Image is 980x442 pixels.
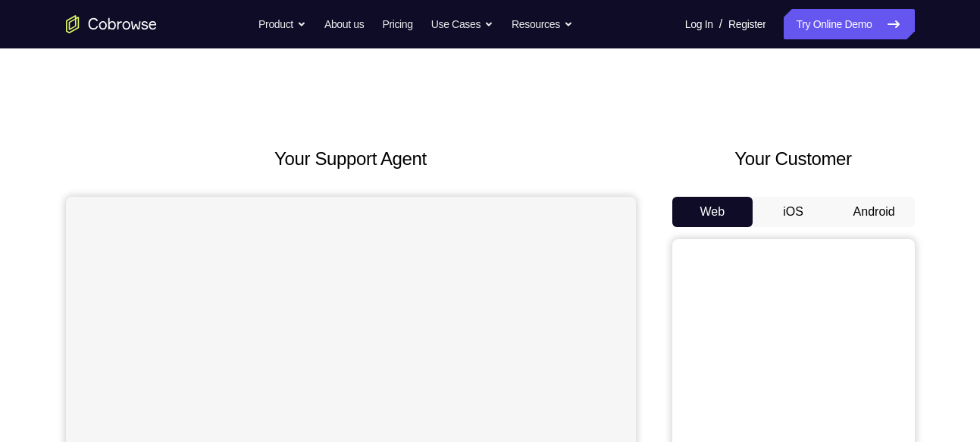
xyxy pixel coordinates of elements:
[719,15,722,33] span: /
[784,9,914,39] a: Try Online Demo
[66,145,636,173] h2: Your Support Agent
[672,145,915,173] h2: Your Customer
[753,197,834,227] button: iOS
[382,9,412,39] a: Pricing
[431,9,493,39] button: Use Cases
[512,9,573,39] button: Resources
[728,9,766,39] a: Register
[324,9,364,39] a: About us
[672,197,753,227] button: Web
[258,9,306,39] button: Product
[834,197,915,227] button: Android
[685,9,713,39] a: Log In
[66,15,157,33] a: Go to the home page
